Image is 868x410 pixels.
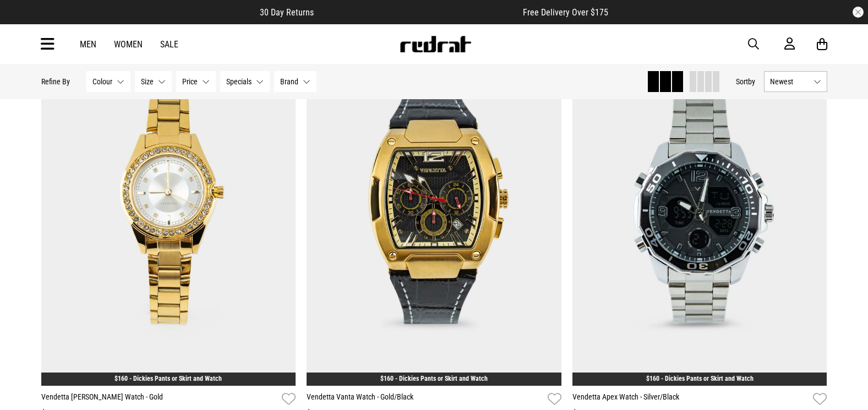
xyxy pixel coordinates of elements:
[307,391,543,407] a: Vendetta Vanta Watch - Gold/Black
[220,71,270,92] button: Specials
[336,7,501,18] iframe: Customer reviews powered by Trustpilot
[646,375,754,382] a: $160 - Dickies Pants or Skirt and Watch
[399,36,472,52] img: Redrat logo
[736,75,755,88] button: Sortby
[41,29,296,386] img: Vendetta Celeste Watch - Gold in Gold
[114,375,222,382] a: $160 - Dickies Pants or Skirt and Watch
[114,39,143,50] a: Women
[748,77,755,86] span: by
[92,77,112,86] span: Colour
[572,29,827,386] img: Vendetta Apex Watch - Silver/black in Silver
[86,71,130,92] button: Colour
[141,77,154,86] span: Size
[274,71,316,92] button: Brand
[182,77,198,86] span: Price
[160,39,178,50] a: Sale
[380,375,488,382] a: $160 - Dickies Pants or Skirt and Watch
[135,71,172,92] button: Size
[764,71,827,92] button: Newest
[226,77,252,86] span: Specials
[307,29,561,386] img: Vendetta Vanta Watch - Gold/black in Multi
[41,77,70,86] p: Refine By
[280,77,298,86] span: Brand
[572,391,809,407] a: Vendetta Apex Watch - Silver/Black
[176,71,216,92] button: Price
[80,39,96,50] a: Men
[41,391,278,407] a: Vendetta [PERSON_NAME] Watch - Gold
[770,77,809,86] span: Newest
[9,4,42,37] button: Open LiveChat chat widget
[523,7,608,18] span: Free Delivery Over $175
[260,7,314,18] span: 30 Day Returns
